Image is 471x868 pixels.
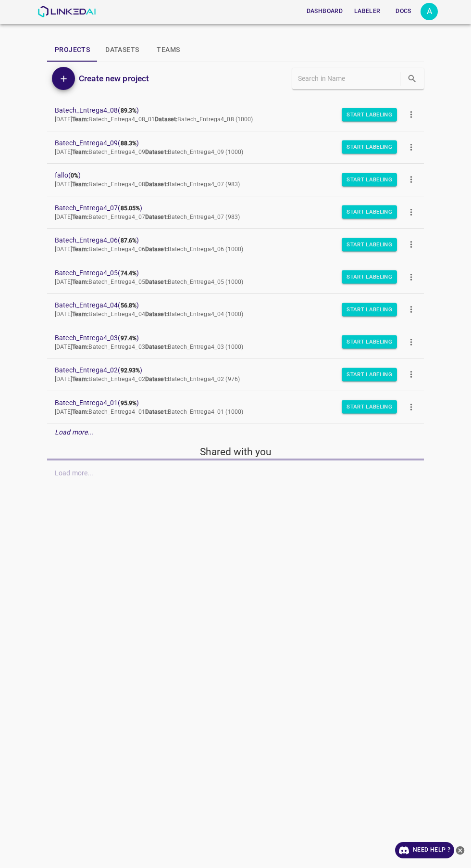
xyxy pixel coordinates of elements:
b: 56.8% [121,302,137,309]
button: Start Labeling [342,400,397,414]
b: Team: [72,214,89,220]
b: Team: [72,116,89,123]
span: Batech_Entrega4_08 ( ) [55,105,401,115]
div: A [421,3,438,20]
button: more [400,331,422,353]
span: Batech_Entrega4_03 ( ) [55,333,401,343]
span: Batech_Entrega4_04 ( ) [55,300,401,310]
h5: Shared with you [47,445,424,459]
a: Batech_Entrega4_01(95.9%)[DATE]Team:Batech_Entrega4_01Dataset:Batech_Entrega4_01 (1000) [47,391,424,423]
button: Docs [388,3,419,19]
button: Start Labeling [342,335,397,349]
b: 0% [71,172,78,179]
button: more [400,396,422,418]
b: Team: [72,181,89,188]
b: 92.93% [121,367,140,374]
button: Teams [147,38,190,62]
button: more [400,169,422,191]
b: 89.3% [121,107,137,114]
b: Dataset: [145,408,168,415]
div: Load more... [47,423,424,441]
b: Team: [72,279,89,285]
b: Dataset: [145,311,168,318]
button: Labeler [350,3,384,19]
img: LinkedAI [37,6,96,17]
em: Load more... [55,428,94,436]
b: 97.4% [121,335,137,342]
button: Start Labeling [342,368,397,381]
a: Batech_Entrega4_09(88.3%)[DATE]Team:Batech_Entrega4_09Dataset:Batech_Entrega4_09 (1000) [47,131,424,164]
b: Dataset: [145,376,168,383]
b: 88.3% [121,140,137,147]
span: Batech_Entrega4_02 ( ) [55,365,401,375]
button: Datasets [98,38,147,62]
button: Start Labeling [342,173,397,186]
button: Add [52,67,75,90]
span: fallo ( ) [55,170,401,180]
span: [DATE] Batech_Entrega4_08_01 Batech_Entrega4_08 (1000) [55,116,253,123]
button: Open settings [421,3,438,20]
a: Dashboard [301,1,348,21]
b: Dataset: [145,279,168,285]
button: Start Labeling [342,205,397,219]
b: Team: [72,149,89,155]
a: Create new project [75,72,149,85]
span: Batech_Entrega4_05 ( ) [55,268,401,278]
span: Batech_Entrega4_07 ( ) [55,203,401,213]
b: Team: [72,344,89,350]
a: Batech_Entrega4_04(56.8%)[DATE]Team:Batech_Entrega4_04Dataset:Batech_Entrega4_04 (1000) [47,294,424,326]
a: Labeler [348,1,386,21]
span: [DATE] Batech_Entrega4_01 Batech_Entrega4_01 (1000) [55,408,243,415]
b: 87.6% [121,237,137,244]
a: Need Help ? [395,842,454,858]
span: [DATE] Batech_Entrega4_07 Batech_Entrega4_07 (983) [55,214,240,220]
span: Batech_Entrega4_01 ( ) [55,398,401,408]
b: 85.05% [121,205,140,212]
input: Search in Name [298,72,398,86]
b: 95.9% [121,400,137,407]
b: 74.4% [121,270,137,277]
button: Start Labeling [342,270,397,284]
span: [DATE] Batech_Entrega4_04 Batech_Entrega4_04 (1000) [55,311,243,318]
span: [DATE] Batech_Entrega4_08 Batech_Entrega4_07 (983) [55,181,240,188]
button: more [400,201,422,223]
b: Team: [72,408,89,415]
button: Dashboard [303,3,347,19]
b: Team: [72,246,89,253]
b: Dataset: [145,181,168,188]
b: Dataset: [145,149,168,155]
a: Batech_Entrega4_03(97.4%)[DATE]Team:Batech_Entrega4_03Dataset:Batech_Entrega4_03 (1000) [47,326,424,358]
button: more [400,364,422,385]
button: more [400,136,422,158]
a: Batech_Entrega4_08(89.3%)[DATE]Team:Batech_Entrega4_08_01Dataset:Batech_Entrega4_08 (1000) [47,99,424,131]
b: Team: [72,376,89,383]
a: Batech_Entrega4_07(85.05%)[DATE]Team:Batech_Entrega4_07Dataset:Batech_Entrega4_07 (983) [47,196,424,229]
a: Batech_Entrega4_02(92.93%)[DATE]Team:Batech_Entrega4_02Dataset:Batech_Entrega4_02 (976) [47,358,424,391]
button: more [400,104,422,126]
span: [DATE] Batech_Entrega4_03 Batech_Entrega4_03 (1000) [55,344,243,350]
button: Start Labeling [342,303,397,316]
button: more [400,299,422,320]
button: more [400,234,422,255]
a: Batech_Entrega4_06(87.6%)[DATE]Team:Batech_Entrega4_06Dataset:Batech_Entrega4_06 (1000) [47,229,424,261]
b: Dataset: [145,344,168,350]
b: Dataset: [145,246,168,253]
span: Batech_Entrega4_06 ( ) [55,235,401,245]
b: Dataset: [145,214,168,220]
span: [DATE] Batech_Entrega4_02 Batech_Entrega4_02 (976) [55,376,240,383]
a: fallo(0%)[DATE]Team:Batech_Entrega4_08Dataset:Batech_Entrega4_07 (983) [47,164,424,196]
span: [DATE] Batech_Entrega4_05 Batech_Entrega4_05 (1000) [55,279,243,285]
button: close-help [454,842,466,858]
button: search [402,69,422,89]
a: Batech_Entrega4_05(74.4%)[DATE]Team:Batech_Entrega4_05Dataset:Batech_Entrega4_05 (1000) [47,261,424,294]
h6: Create new project [79,72,149,85]
button: Start Labeling [342,140,397,154]
a: Docs [386,1,421,21]
span: [DATE] Batech_Entrega4_09 Batech_Entrega4_09 (1000) [55,149,243,155]
button: more [400,266,422,288]
b: Dataset: [155,116,177,123]
span: [DATE] Batech_Entrega4_06 Batech_Entrega4_06 (1000) [55,246,243,253]
button: Projects [47,38,98,62]
button: Start Labeling [342,108,397,121]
